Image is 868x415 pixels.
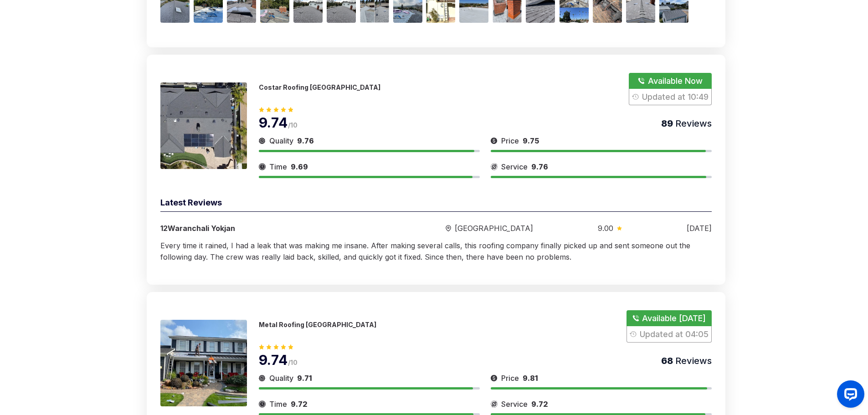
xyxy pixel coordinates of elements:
[259,83,380,91] p: Costar Roofing [GEOGRAPHIC_DATA]
[160,241,690,261] span: Every time it rained, I had a leak that was making me insane. After making several calls, this ro...
[830,377,868,415] iframe: OpenWidget widget
[673,118,712,129] span: Reviews
[455,223,533,234] span: [GEOGRAPHIC_DATA]
[297,374,312,383] span: 9.71
[491,135,498,146] img: slider icon
[523,374,538,383] span: 9.81
[269,161,287,172] span: Time
[160,82,247,169] img: 175620720169555.jpeg
[501,135,519,146] span: Price
[446,225,451,232] img: slider icon
[291,400,308,409] span: 9.72
[160,223,381,234] div: 12Waranchali yokjan
[491,373,498,384] img: slider icon
[259,135,266,146] img: slider icon
[288,359,298,366] span: /10
[501,373,519,384] span: Price
[259,321,376,328] p: Metal Roofing [GEOGRAPHIC_DATA]
[687,223,712,234] div: [DATE]
[160,196,712,212] div: Latest Reviews
[523,136,539,145] span: 9.75
[673,355,712,366] span: Reviews
[297,136,314,145] span: 9.76
[501,399,528,410] span: Service
[617,226,622,231] img: slider icon
[531,400,548,409] span: 9.72
[661,118,673,129] span: 89
[491,161,498,172] img: slider icon
[259,161,266,172] img: slider icon
[259,373,266,384] img: slider icon
[291,162,308,171] span: 9.69
[288,121,298,129] span: /10
[269,399,287,410] span: Time
[661,355,673,366] span: 68
[491,399,498,410] img: slider icon
[501,161,528,172] span: Service
[531,162,548,171] span: 9.76
[259,399,266,410] img: slider icon
[160,320,247,406] img: 175620760814899.jpeg
[259,114,288,131] span: 9.74
[259,352,288,368] span: 9.74
[269,373,293,384] span: Quality
[269,135,293,146] span: Quality
[598,223,613,234] span: 9.00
